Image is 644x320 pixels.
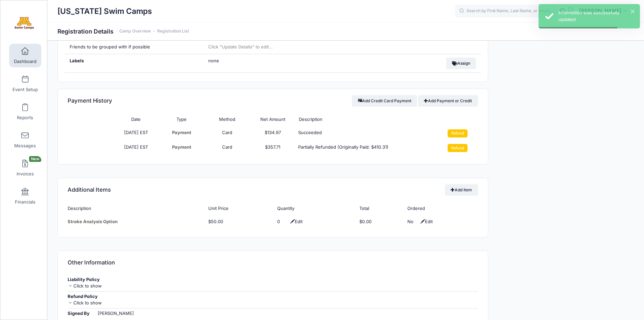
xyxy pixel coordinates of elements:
[205,215,274,228] td: $50.00
[68,180,111,199] h4: Additional Items
[274,202,356,215] th: Quantity
[9,156,41,180] a: InvoicesNew
[445,184,478,196] a: Add Item
[277,218,287,225] div: Click Pencil to edit...
[29,156,41,162] span: New
[68,310,96,317] div: Signed By
[208,58,293,64] span: none
[11,10,37,36] img: Minnesota Swim Camps
[14,59,37,64] span: Dashboard
[575,3,634,19] button: [PERSON_NAME]
[448,129,468,137] input: Refund
[65,54,204,72] div: Labels
[65,40,204,54] div: Friends to be grouped with if possible
[295,126,432,141] td: Succeeded
[14,143,36,149] span: Messages
[352,95,417,107] button: Add Credit Card Payment
[157,29,189,34] a: Registration List
[98,310,139,317] div: [PERSON_NAME]
[356,215,404,228] td: $0.00
[205,126,250,141] td: Card
[68,283,478,290] div: Click to show
[68,276,478,283] div: Liability Policy
[418,95,478,107] a: Add Payment or Credit
[68,215,205,228] td: Stroke Analysis Option
[289,219,303,224] span: Edit
[0,7,48,39] a: Minnesota Swim Camps
[57,3,152,19] h1: [US_STATE] Swim Camps
[295,113,432,126] th: Description
[446,58,476,69] button: Assign
[17,171,34,177] span: Invoices
[9,184,41,208] a: Financials
[9,128,41,152] a: Messages
[159,141,205,155] td: Payment
[208,44,273,49] span: Click "Update Details" to edit...
[9,44,41,67] a: Dashboard
[15,199,35,205] span: Financials
[419,219,433,224] span: Edit
[9,100,41,124] a: Reports
[119,29,151,34] a: Camp Overview
[295,141,432,155] td: Partially Refunded (Originally Paid: $410.31)
[17,115,33,121] span: Reports
[205,113,250,126] th: Method
[159,113,205,126] th: Type
[356,202,404,215] th: Total
[68,300,478,306] div: Click to show
[68,202,205,215] th: Description
[250,141,296,155] td: $357.71
[205,141,250,155] td: Card
[558,9,635,23] div: Information was successfully updated
[68,253,115,272] h4: Other Information
[68,293,478,300] div: Refund Policy
[407,218,418,225] div: Click Pencil to edit...
[113,126,159,141] td: [DATE] EST
[205,202,274,215] th: Unit Price
[159,126,205,141] td: Payment
[250,113,296,126] th: Net Amount
[631,9,635,13] button: ×
[448,144,468,152] input: Refund
[13,87,38,92] span: Event Setup
[68,91,112,110] h4: Payment History
[404,202,478,215] th: Ordered
[9,72,41,95] a: Event Setup
[455,4,556,18] input: Search by First Name, Last Name, or Email...
[113,141,159,155] td: [DATE] EST
[250,126,296,141] td: $134.97
[57,28,189,35] h1: Registration Details
[113,113,159,126] th: Date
